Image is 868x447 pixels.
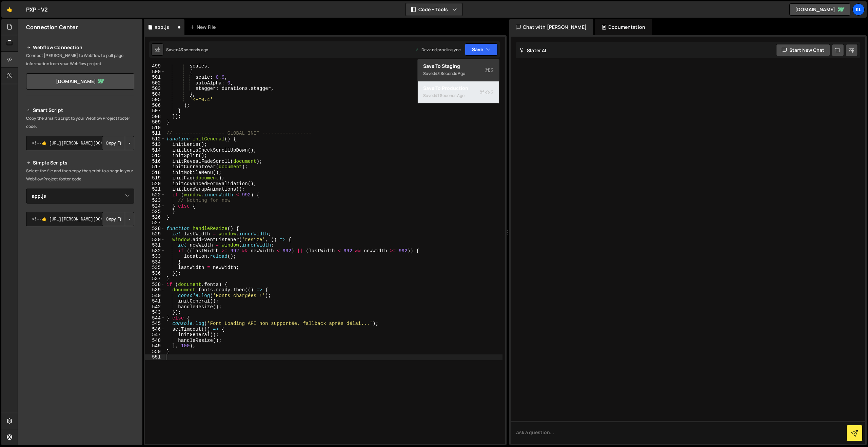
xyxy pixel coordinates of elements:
[145,343,165,349] div: 549
[26,159,134,167] h2: Simple Scripts
[145,175,165,181] div: 519
[145,327,165,332] div: 546
[166,47,208,53] div: Saved
[145,215,165,220] div: 526
[145,125,165,131] div: 510
[102,212,134,226] div: Button group with nested dropdown
[145,209,165,215] div: 525
[145,80,165,86] div: 502
[145,86,165,92] div: 503
[145,92,165,97] div: 504
[145,276,165,282] div: 537
[145,304,165,310] div: 542
[595,19,652,35] div: Documentation
[435,71,465,76] div: 43 seconds ago
[145,148,165,153] div: 514
[102,136,134,150] div: Button group with nested dropdown
[145,226,165,232] div: 528
[145,192,165,198] div: 522
[145,310,165,315] div: 543
[26,237,135,298] iframe: YouTube video player
[26,212,134,226] textarea: <!--🤙 [URL][PERSON_NAME][DOMAIN_NAME]> <script>document.addEventListener("DOMContentLoaded", func...
[1,1,18,18] a: 🤙
[26,23,78,31] h2: Connection Center
[145,332,165,338] div: 547
[145,237,165,243] div: 530
[190,24,218,31] div: New File
[145,170,165,176] div: 518
[465,43,498,56] button: Save
[776,44,830,56] button: Start new chat
[145,181,165,187] div: 520
[145,108,165,114] div: 507
[852,3,865,16] a: Kl
[519,47,547,54] h2: Slater AI
[26,114,134,131] p: Copy the Smart Script to your Webflow Project footer code.
[406,3,462,16] button: Code + Tools
[26,52,134,68] p: Connect [PERSON_NAME] to Webflow to pull page information from your Webflow project
[145,242,165,248] div: 531
[423,92,494,100] div: Saved
[423,85,494,92] div: Save to Production
[102,212,125,226] button: Copy
[26,43,134,52] h2: Webflow Connection
[102,136,125,150] button: Copy
[145,198,165,203] div: 523
[145,187,165,192] div: 521
[26,167,134,183] p: Select the file and then copy the script to a page in your Webflow Project footer code.
[145,287,165,293] div: 539
[145,338,165,344] div: 548
[26,303,135,364] iframe: YouTube video player
[485,67,494,74] span: S
[145,293,165,299] div: 540
[145,159,165,164] div: 516
[789,3,850,16] a: [DOMAIN_NAME]
[145,142,165,148] div: 513
[145,97,165,103] div: 505
[145,63,165,69] div: 499
[145,75,165,80] div: 501
[178,47,208,53] div: 43 seconds ago
[435,93,465,98] div: 41 seconds ago
[423,63,494,70] div: Save to Staging
[145,265,165,271] div: 535
[145,282,165,288] div: 538
[26,136,134,150] textarea: <!--🤙 [URL][PERSON_NAME][DOMAIN_NAME]> <script>document.addEventListener("DOMContentLoaded", func...
[480,89,494,96] span: S
[145,136,165,142] div: 512
[145,321,165,327] div: 545
[26,106,134,114] h2: Smart Script
[155,24,169,31] div: app.js
[418,81,499,103] button: Save to ProductionS Saved41 seconds ago
[415,47,461,53] div: Dev and prod in sync
[509,19,593,35] div: Chat with [PERSON_NAME]
[145,254,165,259] div: 533
[145,248,165,254] div: 532
[145,271,165,276] div: 536
[145,354,165,360] div: 551
[145,259,165,265] div: 534
[26,5,48,14] div: PXP - V2
[145,220,165,226] div: 527
[145,153,165,159] div: 515
[145,131,165,136] div: 511
[145,315,165,321] div: 544
[145,298,165,304] div: 541
[26,73,134,90] a: [DOMAIN_NAME]
[145,231,165,237] div: 529
[145,164,165,170] div: 517
[145,69,165,75] div: 500
[418,59,499,81] button: Save to StagingS Saved43 seconds ago
[145,114,165,120] div: 508
[145,103,165,109] div: 506
[423,70,494,78] div: Saved
[145,203,165,209] div: 524
[145,119,165,125] div: 509
[145,349,165,355] div: 550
